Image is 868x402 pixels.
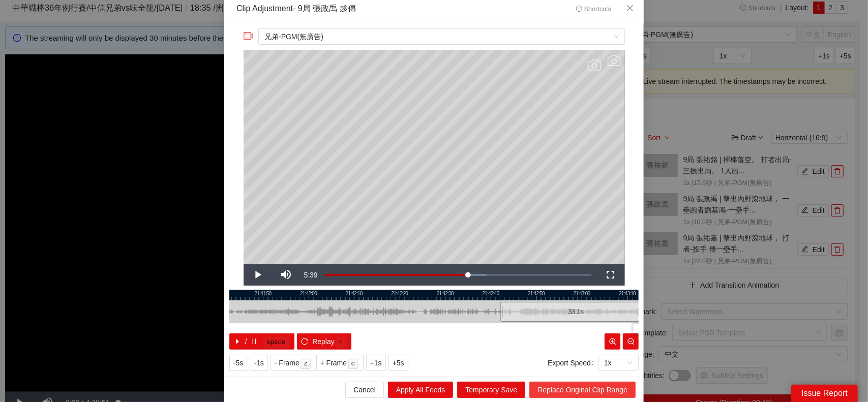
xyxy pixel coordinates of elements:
[370,357,382,368] span: +1s
[465,384,517,395] span: Temporary Save
[576,6,583,12] span: info-circle
[229,333,294,350] button: caret-right/pausespace
[596,264,625,286] button: Fullscreen
[263,337,289,348] kbd: space
[272,264,301,286] button: Mute
[236,3,356,15] div: Clip Adjustment - 9局 張政禹 趁傳
[345,382,384,398] button: Cancel
[366,355,386,371] button: +1s
[529,382,636,398] button: Replace Original Clip Range
[233,357,243,368] span: -5s
[271,355,316,371] button: - Framez
[626,4,634,12] span: close
[245,336,247,347] span: /
[250,355,267,371] button: -1s
[254,357,263,368] span: -1s
[244,31,254,41] span: video-camera
[251,338,258,346] span: pause
[393,357,404,368] span: +5s
[791,385,858,402] div: Issue Report
[316,355,364,371] button: + Framec
[605,333,620,350] button: zoom-in
[336,337,346,348] kbd: r
[312,336,335,347] span: Replay
[609,338,616,346] span: zoom-in
[623,333,639,350] button: zoom-out
[548,355,598,371] label: Export Speed
[244,50,625,264] div: Video Player
[275,357,300,368] span: - Frame
[264,29,618,44] span: 兄弟-PGM(無廣告)
[324,274,591,276] div: Progress Bar
[388,355,408,371] button: +5s
[353,384,376,395] span: Cancel
[297,333,351,350] button: reloadReplayr
[229,355,247,371] button: -5s
[234,338,241,346] span: caret-right
[301,338,308,346] span: reload
[604,355,633,370] span: 1x
[576,6,611,13] span: Shortcuts
[320,357,347,368] span: + Frame
[348,359,358,369] kbd: c
[627,338,635,346] span: zoom-out
[301,359,311,369] kbd: z
[500,302,651,322] div: 33.1 s
[244,264,272,286] button: Play
[388,382,454,398] button: Apply All Feeds
[457,382,525,398] button: Temporary Save
[396,384,445,395] span: Apply All Feeds
[537,384,627,395] span: Replace Original Clip Range
[304,271,318,279] span: 5:39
